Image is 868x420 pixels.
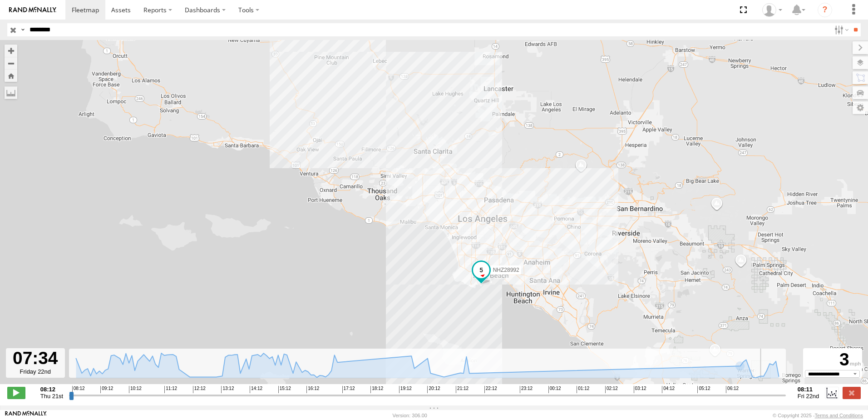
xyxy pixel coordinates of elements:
[7,387,25,399] label: Play/Stop
[100,386,113,393] span: 09:12
[5,411,47,420] a: Visit our Website
[843,387,861,399] label: Close
[5,57,17,70] button: Zoom out
[399,386,412,393] span: 19:12
[662,386,675,393] span: 04:12
[759,3,785,17] div: Zulema McIntosch
[342,386,355,393] span: 17:12
[493,267,519,273] span: NHZ28992
[72,386,85,393] span: 08:12
[5,86,17,99] label: Measure
[605,386,618,393] span: 02:12
[831,23,850,36] label: Search Filter Options
[577,386,589,393] span: 01:12
[40,386,63,393] strong: 08:12
[221,386,234,393] span: 13:12
[306,386,319,393] span: 16:12
[193,386,206,393] span: 12:12
[520,386,533,393] span: 23:12
[278,386,291,393] span: 15:12
[697,386,710,393] span: 05:12
[815,413,863,418] a: Terms and Conditions
[798,386,819,393] strong: 08:11
[9,7,56,13] img: rand-logo.svg
[634,386,646,393] span: 03:12
[129,386,142,393] span: 10:12
[548,386,561,393] span: 00:12
[250,386,262,393] span: 14:12
[164,386,177,393] span: 11:12
[393,413,427,418] div: Version: 306.00
[818,3,832,17] i: ?
[804,350,861,370] div: 3
[853,101,868,114] label: Map Settings
[5,45,17,57] button: Zoom in
[5,70,17,82] button: Zoom Home
[40,393,63,400] span: Thu 21st Aug 2025
[773,413,863,418] div: © Copyright 2025 -
[370,386,383,393] span: 18:12
[726,386,739,393] span: 06:12
[19,23,26,36] label: Search Query
[456,386,469,393] span: 21:12
[798,393,819,400] span: Fri 22nd Aug 2025
[484,386,497,393] span: 22:12
[427,386,440,393] span: 20:12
